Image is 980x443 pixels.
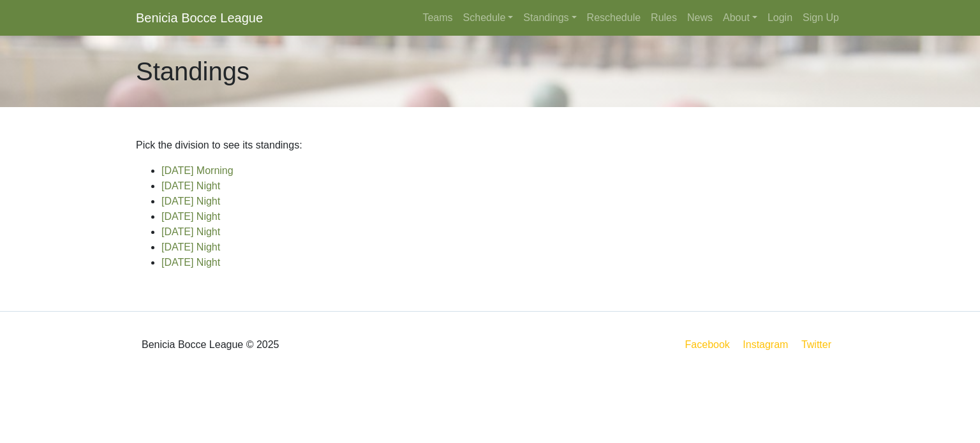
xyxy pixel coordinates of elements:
[740,337,791,352] a: Instagram
[458,5,519,31] a: Schedule
[718,5,762,31] a: About
[161,196,220,207] a: [DATE] Night
[682,5,718,31] a: News
[518,5,581,31] a: Standings
[126,322,490,368] div: Benicia Bocce League © 2025
[762,5,798,31] a: Login
[161,211,220,222] a: [DATE] Night
[161,226,220,237] a: [DATE] Night
[799,337,842,352] a: Twitter
[417,5,457,31] a: Teams
[161,257,220,268] a: [DATE] Night
[161,180,220,191] a: [DATE] Night
[136,138,844,153] p: Pick the division to see its standings:
[136,5,263,31] a: Benicia Bocce League
[161,242,220,252] a: [DATE] Night
[683,337,732,352] a: Facebook
[161,165,234,176] a: [DATE] Morning
[582,5,646,31] a: Reschedule
[646,5,682,31] a: Rules
[798,5,844,31] a: Sign Up
[136,56,249,87] h1: Standings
